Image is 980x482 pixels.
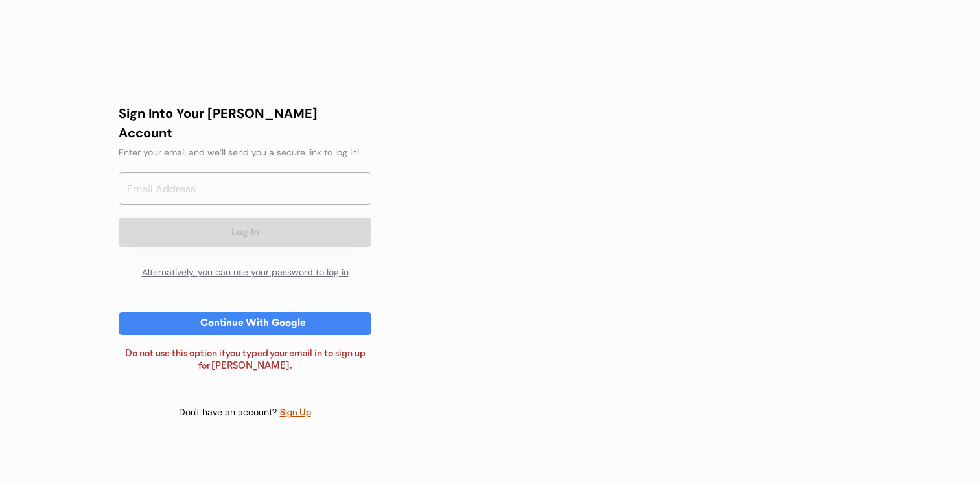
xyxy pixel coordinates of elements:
[179,406,279,419] div: Don't have an account?
[119,348,371,373] div: Do not use this option if you typed your email in to sign up for [PERSON_NAME].
[119,218,371,247] button: Log In
[119,172,371,205] input: Email Address
[119,104,371,143] div: Sign Into Your [PERSON_NAME] Account
[279,406,312,420] div: Sign Up
[196,319,310,328] div: Continue With Google
[119,260,371,286] div: Alternatively, you can use your password to log in
[119,146,371,159] div: Enter your email and we’ll send you a secure link to log in!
